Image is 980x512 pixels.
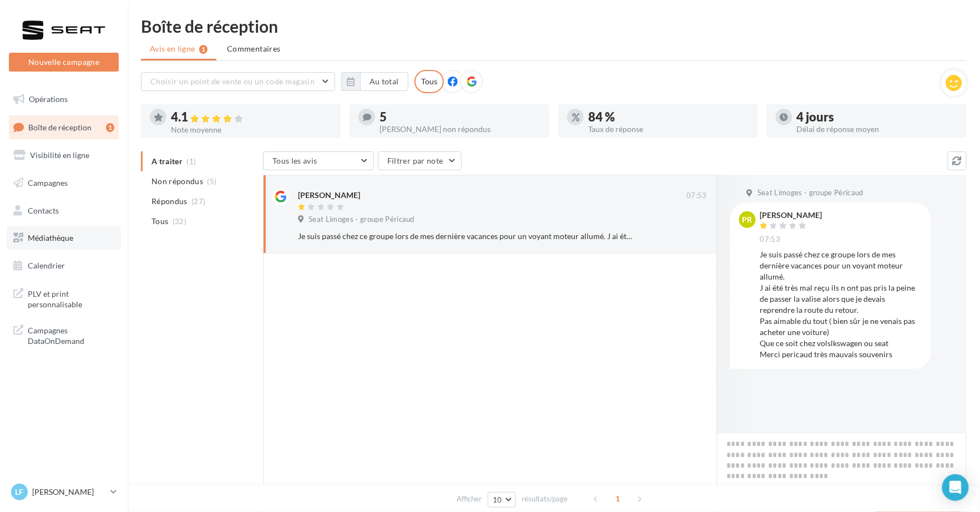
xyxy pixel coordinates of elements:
span: Campagnes DataOnDemand [28,323,114,347]
span: Choisir un point de vente ou un code magasin [150,77,315,86]
a: PLV et print personnalisable [7,282,121,315]
span: Opérations [29,94,68,104]
div: Délai de réponse moyen [797,125,958,133]
span: Tous [151,216,168,227]
span: (32) [173,217,186,226]
span: 10 [493,495,502,504]
div: 84 % [588,111,749,123]
span: Boîte de réception [28,122,92,131]
a: Boîte de réception1 [7,115,121,139]
span: (27) [191,197,205,206]
span: (5) [208,177,217,186]
div: [PERSON_NAME] [298,190,360,201]
a: Médiathèque [7,226,121,250]
div: Taux de réponse [588,125,749,133]
div: [PERSON_NAME] non répondus [380,125,540,133]
button: 10 [488,492,516,508]
span: Médiathèque [28,233,73,242]
a: Campagnes [7,171,121,195]
span: PR [742,214,752,225]
span: Commentaires [227,43,280,54]
p: [PERSON_NAME] [32,486,106,498]
div: 5 [380,111,540,123]
div: Je suis passé chez ce groupe lors de mes dernière vacances pour un voyant moteur allumé. J ai été... [760,249,922,360]
div: [PERSON_NAME] [760,211,822,219]
span: Non répondus [151,176,203,187]
div: Open Intercom Messenger [942,474,969,501]
span: PLV et print personnalisable [28,286,114,310]
div: Tous [415,70,444,93]
button: Choisir un point de vente ou un code magasin [141,72,335,91]
div: Boîte de réception [141,18,967,34]
span: Seat Limoges - groupe Péricaud [757,188,863,198]
a: Visibilité en ligne [7,144,121,167]
button: Nouvelle campagne [9,53,119,72]
span: Calendrier [28,261,65,270]
div: 1 [106,123,114,132]
a: Campagnes DataOnDemand [7,318,121,351]
button: Au total [341,72,408,91]
span: Afficher [457,494,482,504]
span: 1 [609,490,627,508]
button: Tous les avis [263,151,374,170]
span: LF [16,486,24,498]
div: Je suis passé chez ce groupe lors de mes dernière vacances pour un voyant moteur allumé. J ai été... [298,231,635,242]
a: LF [PERSON_NAME] [9,481,119,503]
a: Opérations [7,88,121,111]
span: Répondus [151,196,188,207]
span: Contacts [28,205,59,215]
a: Contacts [7,199,121,222]
a: Calendrier [7,254,121,277]
span: Seat Limoges - groupe Péricaud [309,215,415,225]
button: Au total [360,72,408,91]
span: Visibilité en ligne [30,150,89,160]
span: 07:53 [686,191,707,201]
div: Note moyenne [171,126,332,134]
span: Tous les avis [272,156,317,165]
span: 07:53 [760,235,781,245]
span: Campagnes [28,178,68,187]
div: 4 jours [797,111,958,123]
button: Filtrer par note [378,151,462,170]
div: 4.1 [171,111,332,124]
span: résultats/page [522,494,568,504]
